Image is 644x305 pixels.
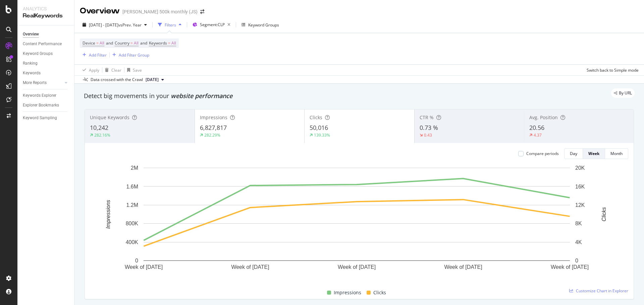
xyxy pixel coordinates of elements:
[23,12,69,20] div: RealKeywords
[575,239,582,245] text: 4K
[134,39,139,48] span: All
[231,264,269,270] text: Week of [DATE]
[143,76,167,84] button: [DATE]
[83,40,95,46] span: Device
[23,102,69,109] a: Explorer Bookmarks
[89,67,99,73] div: Apply
[569,288,628,294] a: Customize Chart in Explorer
[576,288,628,294] span: Customize Chart in Explorer
[23,115,57,122] div: Keyword Sampling
[23,50,53,57] div: Keyword Groups
[529,114,558,121] span: Avg. Position
[90,164,623,281] svg: A chart.
[118,22,142,28] span: vs Prev. Year
[122,8,198,15] div: [PERSON_NAME] 500k monthly (JS)
[200,124,227,132] span: 6,827,817
[23,92,69,99] a: Keywords Explorer
[110,51,149,59] button: Add Filter Group
[23,79,47,86] div: More Reports
[526,151,559,156] div: Compare periods
[105,200,111,229] text: Impressions
[135,258,138,263] text: 0
[23,102,59,109] div: Explorer Bookmarks
[575,202,585,208] text: 12K
[146,77,159,83] span: 2025 Aug. 10th
[200,9,204,14] div: arrow-right-arrow-left
[102,65,121,75] button: Clear
[115,40,129,46] span: Country
[551,264,589,270] text: Week of [DATE]
[575,221,582,226] text: 8K
[80,5,120,17] div: Overview
[165,22,176,28] div: Filters
[314,132,330,138] div: 139.33%
[338,264,376,270] text: Week of [DATE]
[23,70,69,77] a: Keywords
[190,19,233,30] button: Segment:CLP
[149,40,167,46] span: Keywords
[23,41,62,48] div: Content Performance
[204,132,220,138] div: 282.29%
[23,115,69,122] a: Keyword Sampling
[23,79,63,86] a: More Reports
[534,132,542,138] div: 4.37
[619,91,632,95] span: By URL
[23,31,69,38] a: Overview
[23,50,69,57] a: Keyword Groups
[23,92,56,99] div: Keywords Explorer
[89,22,118,28] span: [DATE] - [DATE]
[133,67,142,73] div: Save
[89,52,107,58] div: Add Filter
[23,5,69,12] div: Analytics
[168,40,170,46] span: =
[529,124,544,132] span: 20.56
[80,65,99,75] button: Apply
[587,67,639,73] div: Switch back to Simple mode
[575,183,585,189] text: 16K
[570,151,577,156] div: Day
[588,151,599,156] div: Week
[23,41,69,48] a: Content Performance
[124,65,142,75] button: Save
[420,124,438,132] span: 0.73 %
[130,40,133,46] span: =
[575,258,578,263] text: 0
[610,151,623,156] div: Month
[424,132,432,138] div: 0.43
[23,31,39,38] div: Overview
[131,165,138,171] text: 2M
[96,40,99,46] span: =
[200,22,225,27] span: Segment: CLP
[171,39,176,48] span: All
[90,114,129,121] span: Unique Keywords
[611,88,635,98] div: legacy label
[119,52,149,58] div: Add Filter Group
[126,239,139,245] text: 400K
[200,114,227,121] span: Impressions
[23,60,69,67] a: Ranking
[125,264,163,270] text: Week of [DATE]
[100,39,104,48] span: All
[155,19,184,30] button: Filters
[334,289,361,297] span: Impressions
[444,264,482,270] text: Week of [DATE]
[23,60,38,67] div: Ranking
[248,22,279,28] div: Keyword Groups
[111,67,121,73] div: Clear
[575,165,585,171] text: 20K
[106,40,113,46] span: and
[90,124,108,132] span: 10,242
[126,183,138,189] text: 1.6M
[80,51,107,59] button: Add Filter
[373,289,386,297] span: Clicks
[584,65,639,75] button: Switch back to Simple mode
[126,221,139,226] text: 800K
[91,77,143,83] div: Data crossed with the Crawl
[583,148,605,159] button: Week
[310,114,322,121] span: Clicks
[310,124,328,132] span: 50,016
[605,148,628,159] button: Month
[564,148,583,159] button: Day
[239,19,282,30] button: Keyword Groups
